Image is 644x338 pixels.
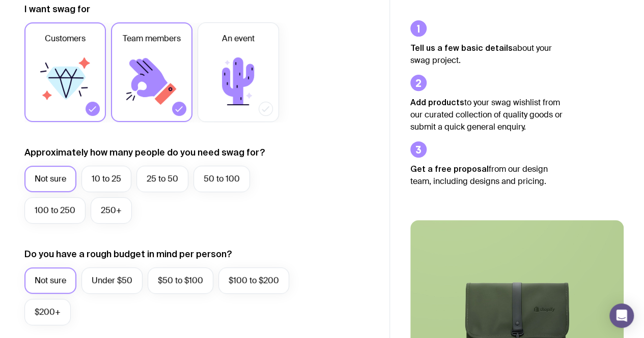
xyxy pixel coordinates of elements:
label: Under $50 [81,267,143,294]
label: I want swag for [24,3,90,15]
label: 100 to 250 [24,197,86,224]
strong: Tell us a few basic details [410,43,513,52]
p: to your swag wishlist from our curated collection of quality goods or submit a quick general enqu... [410,96,563,133]
label: $100 to $200 [218,267,289,294]
span: Customers [45,33,86,45]
div: Open Intercom Messenger [609,303,634,328]
label: Not sure [24,267,76,294]
span: An event [222,33,255,45]
label: 250+ [91,197,132,224]
label: 25 to 50 [136,166,188,192]
label: 50 to 100 [193,166,250,192]
label: $50 to $100 [148,267,213,294]
span: Team members [123,33,181,45]
label: Approximately how many people do you need swag for? [24,146,265,159]
strong: Get a free proposal [410,164,489,173]
label: Not sure [24,166,76,192]
strong: Add products [410,98,464,107]
p: about your swag project. [410,42,563,67]
label: $200+ [24,299,71,325]
p: from our design team, including designs and pricing. [410,163,563,188]
label: 10 to 25 [81,166,131,192]
label: Do you have a rough budget in mind per person? [24,248,232,260]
